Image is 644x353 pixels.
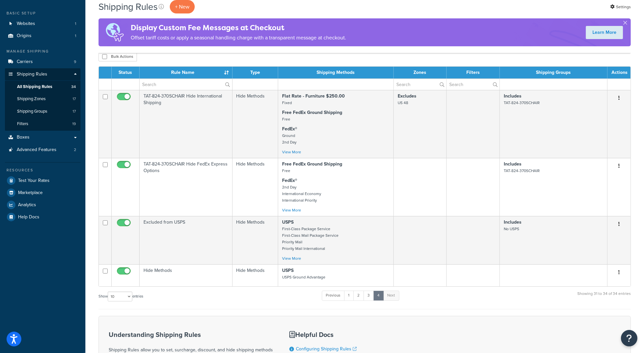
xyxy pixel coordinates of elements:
[17,135,30,140] span: Boxes
[5,68,80,80] a: Shipping Rules
[282,125,297,132] strong: FedEx®
[18,202,36,208] span: Analytics
[353,291,364,300] a: 2
[282,207,301,213] a: View More
[364,291,374,300] a: 3
[17,96,46,102] span: Shipping Zones
[5,118,80,130] a: Filters 19
[5,11,80,16] div: Basic Setup
[5,144,80,156] a: Advanced Features 2
[5,56,80,68] li: Carriers
[233,67,278,78] th: Type
[296,345,357,352] a: Configuring Shipping Rules
[18,214,39,220] span: Help Docs
[108,292,132,301] select: Showentries
[5,118,80,130] li: Filters
[504,100,540,106] small: TAT-824-370SCHAIR
[112,67,140,78] th: Status
[504,161,522,167] strong: Includes
[504,168,540,174] small: TAT-824-370SCHAIR
[504,226,519,232] small: No USPS
[322,291,345,300] a: Previous
[282,274,325,280] small: USPS Ground Advantage
[131,22,346,33] h4: Display Custom Fee Messages at Checkout
[5,30,80,42] li: Origins
[398,100,408,106] small: US 48
[17,72,47,77] span: Shipping Rules
[5,131,80,143] a: Boxes
[282,184,321,203] small: 2nd Day International Economy International Priority
[140,264,233,286] td: Hide Methods
[17,147,56,153] span: Advanced Features
[5,56,80,68] a: Carriers 9
[5,93,80,105] a: Shipping Zones 17
[577,290,631,304] div: Showing 31 to 34 of 34 entries
[99,18,131,46] img: duties-banner-06bc72dcb5fe05cb3f9472aba00be2ae8eb53ab6f0d8bb03d382ba314ac3c341.png
[75,21,76,27] span: 1
[73,109,76,114] span: 17
[610,2,631,11] a: Settings
[282,116,290,122] small: Free
[17,121,28,127] span: Filters
[344,291,354,300] a: 1
[73,96,76,102] span: 17
[282,255,301,261] a: View More
[5,30,80,42] a: Origins 1
[5,211,80,223] a: Help Docs
[18,190,43,196] span: Marketplace
[278,67,394,78] th: Shipping Methods
[282,177,297,184] strong: FedEx®
[5,187,80,199] a: Marketplace
[398,93,416,99] strong: Excludes
[500,67,608,78] th: Shipping Groups
[109,331,273,338] h3: Understanding Shipping Rules
[5,105,80,118] a: Shipping Groups 17
[383,291,399,300] a: Next
[282,133,297,145] small: Ground 2nd Day
[17,33,32,39] span: Origins
[5,175,80,187] a: Test Your Rates
[5,49,80,54] div: Manage Shipping
[75,33,76,39] span: 1
[71,84,76,90] span: 34
[140,158,233,216] td: TAT-824-370SCHAIR Hide FedEx Express Options
[282,219,294,226] strong: USPS
[394,79,446,90] input: Search
[140,79,232,90] input: Search
[621,330,637,346] button: Open Resource Center
[289,331,397,338] h3: Helpful Docs
[5,18,80,30] a: Websites 1
[282,93,345,99] strong: Flat Rate - Furniture $250.00
[99,0,158,13] h1: Shipping Rules
[282,109,342,116] strong: Free FedEx Ground Shipping
[99,52,137,61] button: Bulk Actions
[5,81,80,93] a: All Shipping Rules 34
[586,26,623,39] a: Learn More
[18,178,50,184] span: Test Your Rates
[504,93,522,99] strong: Includes
[5,167,80,173] div: Resources
[99,292,143,301] label: Show entries
[17,109,47,114] span: Shipping Groups
[447,67,500,78] th: Filters
[282,226,339,252] small: First-Class Package Service First-Class Mail Package Service Priority Mail Priority Mail Internat...
[373,291,384,300] a: 4
[5,93,80,105] li: Shipping Zones
[233,216,278,264] td: Hide Methods
[5,81,80,93] li: All Shipping Rules
[140,90,233,158] td: TAT-824-370SCHAIR Hide International Shipping
[72,121,76,127] span: 19
[5,144,80,156] li: Advanced Features
[394,67,447,78] th: Zones
[233,264,278,286] td: Hide Methods
[608,67,631,78] th: Actions
[74,59,76,65] span: 9
[140,67,233,78] th: Rule Name : activate to sort column ascending
[5,199,80,211] a: Analytics
[140,216,233,264] td: Excluded from USPS
[17,84,52,90] span: All Shipping Rules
